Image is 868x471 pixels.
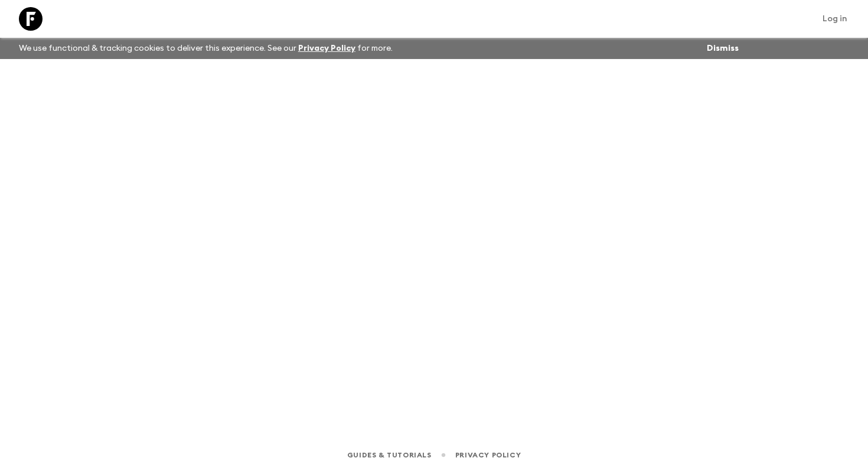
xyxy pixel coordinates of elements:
a: Log in [816,11,854,27]
a: Privacy Policy [298,44,355,53]
a: Privacy Policy [455,449,521,462]
p: We use functional & tracking cookies to deliver this experience. See our for more. [14,38,397,59]
button: Dismiss [704,40,742,57]
a: Guides & Tutorials [347,449,432,462]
